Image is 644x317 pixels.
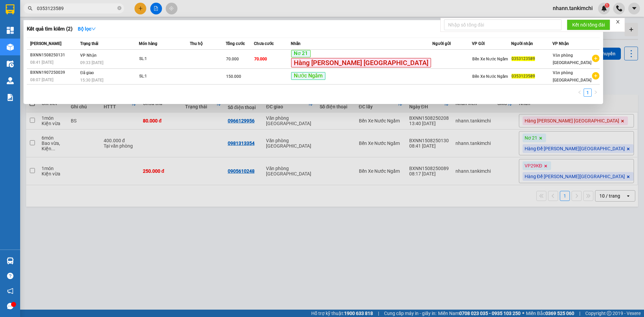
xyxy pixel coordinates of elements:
span: plus-circle [592,72,599,80]
button: Kết nối tổng đài [567,19,610,30]
li: Previous Page [576,89,584,97]
input: Nhập số tổng đài [444,19,561,30]
div: BXNN1508250131 [30,52,78,59]
span: Món hàng [139,41,157,46]
span: [PERSON_NAME] [30,41,61,46]
span: message [7,303,13,309]
img: dashboard-icon [7,27,14,34]
img: solution-icon [7,94,14,101]
button: Bộ lọcdown [72,23,101,34]
span: 15:30 [DATE] [80,78,103,83]
span: Chưa cước [254,41,274,46]
div: SL: 1 [139,73,190,80]
span: close [615,19,620,24]
span: down [91,27,96,31]
span: Bến Xe Nước Ngầm [472,74,508,79]
span: 08:07 [DATE] [30,77,53,82]
span: Kết nối tổng đài [572,21,605,29]
span: 70.000 [226,57,239,61]
span: Nước Ngầm [291,72,325,80]
span: close-circle [117,5,121,12]
span: 150.000 [226,74,241,79]
span: Nơ 21 [291,50,311,57]
span: 0353123589 [512,56,535,61]
span: Hàng [PERSON_NAME] [GEOGRAPHIC_DATA] [291,58,431,67]
a: 1 [584,89,591,96]
span: left [578,90,582,94]
li: 1 [584,89,592,97]
img: warehouse-icon [7,77,14,84]
div: SL: 1 [139,55,190,63]
span: 09:33 [DATE] [80,60,103,65]
span: close-circle [117,6,121,10]
img: logo-vxr [6,4,14,14]
img: warehouse-icon [7,60,14,67]
span: Trạng thái [80,41,98,46]
span: Tổng cước [226,41,245,46]
div: BXNN1907250039 [30,69,78,76]
span: plus-circle [592,55,599,62]
li: Next Page [592,89,600,97]
span: VP Nhận [552,41,569,46]
span: Đã giao [80,70,94,75]
input: Tìm tên, số ĐT hoặc mã đơn [37,5,116,12]
span: VP Gửi [472,41,485,46]
span: Văn phòng [GEOGRAPHIC_DATA] [553,53,591,65]
span: Bến Xe Nước Ngầm [472,57,508,61]
button: right [592,89,600,97]
button: left [576,89,584,97]
span: right [594,90,598,94]
h3: Kết quả tìm kiếm ( 2 ) [27,25,72,33]
span: search [28,6,33,11]
span: Thu hộ [190,41,203,46]
span: notification [7,288,13,294]
span: Nhãn [291,41,301,46]
span: VP Nhận [80,53,97,58]
span: 08:41 [DATE] [30,60,53,65]
span: Người gửi [432,41,451,46]
span: 0353123589 [512,74,535,78]
span: Người nhận [511,41,533,46]
span: 70.000 [254,57,267,61]
img: warehouse-icon [7,257,14,264]
span: Văn phòng [GEOGRAPHIC_DATA] [553,70,591,83]
span: question-circle [7,273,13,279]
img: warehouse-icon [7,44,14,51]
strong: Bộ lọc [78,26,96,32]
